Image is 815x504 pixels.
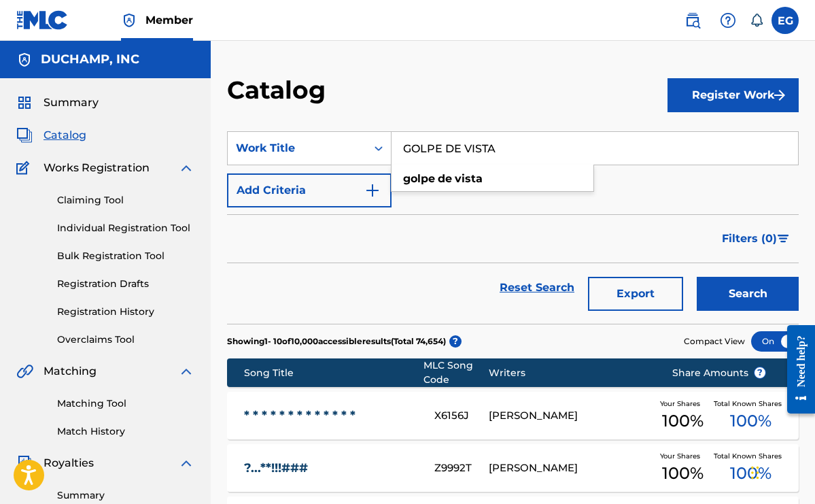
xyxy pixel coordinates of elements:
span: Matching [44,363,97,380]
div: Writers [489,366,652,380]
span: Royalties [44,455,94,471]
img: filter [778,235,789,243]
div: Work Title [236,140,358,156]
img: Works Registration [16,160,34,176]
strong: vista [455,172,483,185]
span: 100 % [730,409,771,433]
div: Z9992T [434,460,489,476]
div: MLC Song Code [423,358,489,387]
div: Notifications [750,14,763,27]
h5: DUCHAMP, INC [41,52,139,67]
span: Your Shares [660,451,706,461]
a: Public Search [679,7,706,34]
span: 100 % [662,461,704,486]
button: Export [588,277,683,311]
div: [PERSON_NAME] [489,460,652,476]
img: Matching [16,363,33,380]
div: Song Title [244,366,423,380]
div: Drag [751,452,759,493]
img: Catalog [16,127,33,144]
img: f7272a7cc735f4ea7f67.svg [771,87,788,103]
a: Registration Drafts [57,277,194,291]
button: Filters (0) [714,222,799,256]
a: Bulk Registration Tool [57,249,194,263]
h2: Catalog [227,75,332,105]
a: ?...**!!!### [244,460,415,476]
iframe: Chat Widget [747,439,815,504]
p: Showing 1 - 10 of 10,000 accessible results (Total 74,654 ) [227,335,446,348]
a: Match History [57,424,194,439]
div: Help [714,7,742,34]
span: Share Amounts [672,366,766,380]
img: expand [178,363,194,380]
div: X6156J [434,408,489,424]
span: Summary [44,95,99,111]
span: 100 % [730,461,771,486]
span: ? [755,367,765,378]
img: Summary [16,95,33,111]
a: Summary [57,488,194,503]
a: Registration History [57,305,194,319]
iframe: Resource Center [777,313,815,425]
span: Compact View [684,335,745,348]
span: ? [449,335,462,348]
a: Reset Search [493,273,581,303]
img: search [684,12,701,29]
span: Works Registration [44,160,150,176]
span: Filters ( 0 ) [722,231,777,247]
img: Top Rightsholder [121,12,137,29]
a: SummarySummary [16,95,99,111]
img: expand [178,160,194,176]
span: Total Known Shares [714,451,787,461]
button: Register Work [667,78,799,112]
a: CatalogCatalog [16,127,86,144]
img: MLC Logo [16,10,69,30]
div: [PERSON_NAME] [489,408,652,424]
span: Total Known Shares [714,399,787,409]
img: Accounts [16,52,33,68]
a: Individual Registration Tool [57,221,194,235]
button: Search [697,277,799,311]
strong: de [438,172,452,185]
span: 100 % [662,409,704,433]
img: Royalties [16,455,33,471]
a: Matching Tool [57,397,194,411]
div: User Menu [771,7,799,34]
img: 9d2ae6d4665cec9f34b9.svg [364,182,381,199]
button: Add Criteria [227,173,392,207]
form: Search Form [227,131,799,324]
span: Your Shares [660,399,706,409]
img: help [720,12,736,29]
strong: golpe [403,172,435,185]
img: expand [178,455,194,471]
span: Member [145,12,193,28]
a: Claiming Tool [57,193,194,207]
a: Overclaims Tool [57,333,194,347]
span: Catalog [44,127,86,144]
